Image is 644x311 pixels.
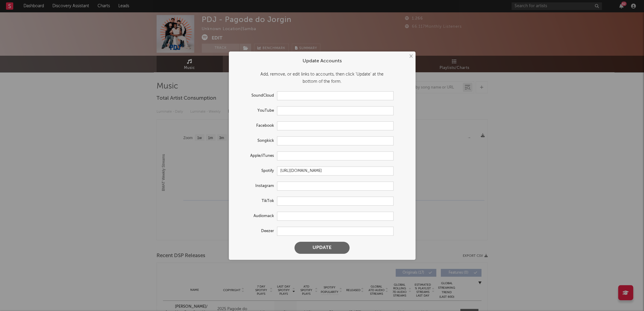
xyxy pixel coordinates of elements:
label: Instagram [235,182,277,190]
label: Apple/iTunes [235,152,277,160]
label: Songkick [235,137,277,145]
label: Deezer [235,228,277,235]
button: Update [294,242,350,254]
label: Facebook [235,122,277,129]
label: YouTube [235,107,277,114]
label: TikTok [235,197,277,205]
div: Update Accounts [235,58,409,65]
button: × [407,53,414,60]
label: SoundCloud [235,92,277,99]
label: Audiomack [235,213,277,220]
label: Spotify [235,167,277,175]
div: Add, remove, or edit links to accounts, then click 'Update' at the bottom of the form. [235,71,409,85]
